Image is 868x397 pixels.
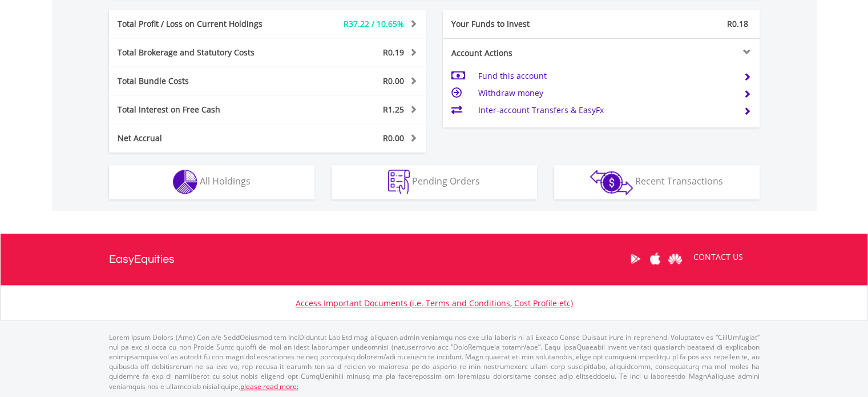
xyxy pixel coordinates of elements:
td: Fund this account [478,67,734,85]
a: Apple [645,241,665,276]
button: Pending Orders [332,165,537,199]
div: Total Interest on Free Cash [109,104,294,115]
div: Total Brokerage and Statutory Costs [109,47,294,58]
a: please read more: [240,382,298,391]
button: All Holdings [109,165,314,199]
div: Total Profit / Loss on Current Holdings [109,18,294,30]
td: Withdraw money [478,85,734,102]
span: All Holdings [200,175,251,187]
a: CONTACT US [685,241,751,273]
span: R0.00 [383,75,404,86]
div: Your Funds to Invest [443,18,601,30]
span: Recent Transactions [635,175,723,187]
div: Net Accrual [109,133,294,144]
span: R1.25 [383,104,404,115]
span: R0.19 [383,47,404,58]
span: Pending Orders [412,175,480,187]
a: Access Important Documents (i.e. Terms and Conditions, Cost Profile etc) [296,298,573,308]
img: holdings-wht.png [173,170,197,194]
span: R0.00 [383,133,404,143]
div: Total Bundle Costs [109,75,294,87]
a: Huawei [665,241,685,276]
a: Google Play [625,241,645,276]
img: pending_instructions-wht.png [388,170,410,194]
span: R0.18 [727,18,748,29]
p: Lorem Ipsum Dolors (Ame) Con a/e SeddOeiusmod tem InciDiduntut Lab Etd mag aliquaen admin veniamq... [109,332,760,391]
img: transactions-zar-wht.png [590,170,633,195]
a: EasyEquities [109,234,175,285]
div: Account Actions [443,47,601,59]
button: Recent Transactions [554,165,760,199]
span: R37.22 / 10.65% [344,18,404,29]
td: Inter-account Transfers & EasyFx [478,102,734,119]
